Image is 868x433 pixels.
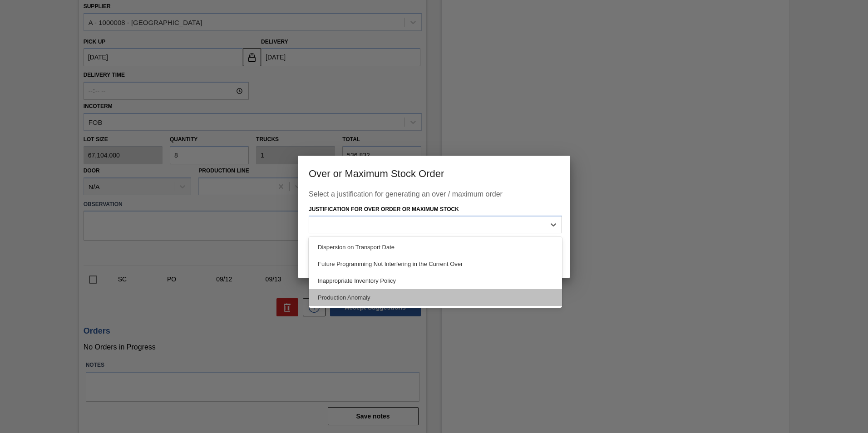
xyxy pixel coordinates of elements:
[309,190,559,203] div: Select a justification for generating an over / maximum order
[309,239,562,256] div: Dispersion on Transport Date
[298,156,570,190] h3: Over or Maximum Stock Order
[309,206,459,212] label: Justification for Over Order or Maximum Stock
[309,256,562,272] div: Future Programming Not Interfering in the Current Over
[309,272,562,289] div: Inappropriate Inventory Policy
